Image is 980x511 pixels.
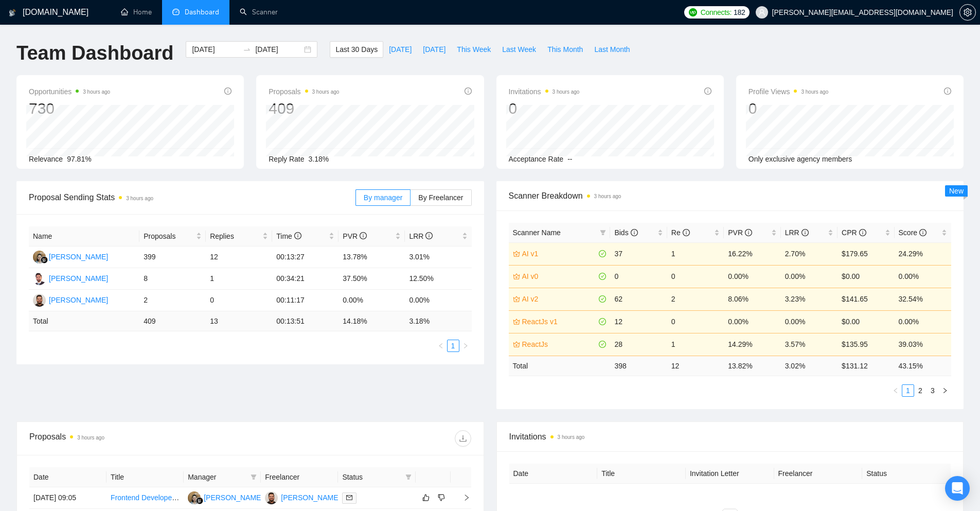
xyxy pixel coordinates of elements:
span: mail [346,495,352,501]
button: download [455,430,471,447]
a: ES[PERSON_NAME] [188,493,263,501]
img: ES [33,251,46,263]
time: 3 hours ago [312,89,340,95]
th: Date [29,467,106,487]
span: Only exclusive agency members [749,155,852,163]
a: searchScanner [240,8,278,16]
span: to [243,45,251,54]
td: 2.70% [781,242,838,265]
td: 13 [206,311,272,331]
td: 399 [139,246,206,268]
th: Date [509,464,598,484]
th: Manager [184,467,261,487]
li: 1 [902,384,914,397]
td: 2 [667,288,724,310]
span: dashboard [172,8,180,15]
td: 8.06% [724,288,780,310]
span: crown [513,273,520,280]
td: 3.23% [781,288,838,310]
span: Acceptance Rate [509,155,564,163]
span: LRR [409,232,433,240]
span: filter [251,474,257,480]
span: info-circle [683,229,690,236]
span: info-circle [801,229,809,236]
time: 3 hours ago [801,89,828,95]
span: Scanner Breakdown [509,189,952,202]
img: FM [33,272,46,285]
span: info-circle [465,87,472,95]
td: Total [509,356,611,376]
td: 3.01% [405,246,471,268]
div: 0 [509,99,580,118]
span: CPR [842,228,866,237]
span: info-circle [919,229,926,236]
span: Last Week [502,44,536,55]
div: [PERSON_NAME] [49,294,108,306]
button: like [420,491,432,504]
img: upwork-logo.png [689,8,697,16]
input: End date [255,44,302,55]
span: Manager [188,471,246,483]
span: Connects: [701,7,732,18]
img: AA [33,294,46,307]
td: 16.22% [724,242,780,265]
td: 32.54% [895,288,951,310]
td: 12 [610,310,667,333]
td: 12 [667,356,724,376]
span: left [438,343,444,349]
a: AI v0 [522,271,597,282]
span: 182 [734,7,745,18]
span: left [893,387,899,394]
a: 3 [927,385,938,396]
h1: Team Dashboard [16,41,173,65]
img: logo [9,5,16,21]
span: right [462,343,469,349]
div: [PERSON_NAME] [204,492,263,503]
img: gigradar-bm.png [41,256,48,263]
span: crown [513,250,520,257]
span: Proposal Sending Stats [29,191,355,204]
th: Replies [206,226,272,246]
span: Time [276,232,301,240]
div: 730 [29,99,110,118]
span: By manager [364,193,402,202]
span: Re [671,228,690,237]
a: AI v1 [522,248,597,259]
span: Profile Views [749,85,829,98]
td: 1 [667,333,724,356]
div: Open Intercom Messenger [945,476,970,501]
button: Last Month [589,41,635,58]
td: $0.00 [838,265,894,288]
td: 12.50% [405,268,471,290]
th: Title [597,464,686,484]
time: 3 hours ago [126,196,153,201]
button: left [889,384,902,397]
a: 1 [448,340,459,351]
span: [DATE] [389,44,412,55]
td: 13.78% [338,246,405,268]
td: 37 [610,242,667,265]
li: 3 [926,384,939,397]
span: user [758,9,765,16]
span: right [942,387,948,394]
td: 3.18 % [405,311,471,331]
span: Invitations [509,430,951,443]
td: Total [29,311,139,331]
a: homeHome [121,8,152,16]
span: Relevance [29,155,63,163]
th: Freelancer [261,467,338,487]
button: right [459,340,472,352]
li: 2 [914,384,926,397]
button: left [435,340,447,352]
td: 0.00% [895,265,951,288]
span: check-circle [599,295,606,303]
a: FM[PERSON_NAME] [33,274,108,282]
td: $ 131.12 [838,356,894,376]
img: ES [188,491,201,504]
td: 12 [206,246,272,268]
span: Score [899,228,926,237]
td: $141.65 [838,288,894,310]
button: Last Week [496,41,542,58]
td: 398 [610,356,667,376]
button: right [939,384,951,397]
